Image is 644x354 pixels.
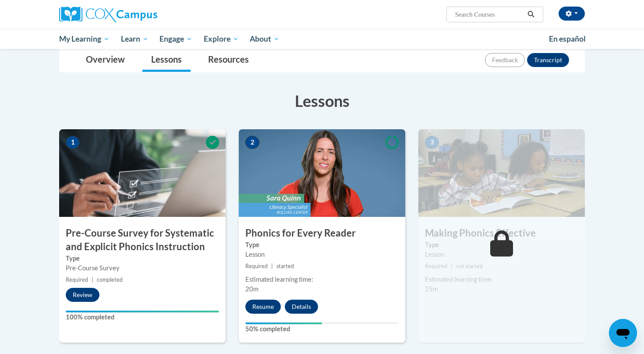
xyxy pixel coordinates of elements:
span: | [92,276,93,283]
span: Learn [121,34,149,44]
button: Transcript [527,53,569,67]
button: Account Settings [559,7,585,21]
a: Cox Campus [59,7,226,22]
div: Estimated learning time: [425,275,578,284]
div: Your progress [66,311,219,312]
label: 100% completed [66,312,219,322]
span: 2 [245,136,259,149]
img: Course Image [239,129,405,217]
span: completed [97,276,123,283]
span: Explore [204,34,239,44]
button: Feedback [485,53,525,67]
div: Lesson [425,250,578,259]
div: Your progress [245,322,322,324]
a: En español [543,30,591,48]
a: Overview [77,49,134,72]
a: Engage [154,29,198,49]
a: Explore [198,29,244,49]
h3: Pre-Course Survey for Systematic and Explicit Phonics Instruction [59,227,226,254]
label: 50% completed [245,324,399,334]
h3: Making Phonics Effective [418,227,585,240]
span: 25m [425,285,438,293]
label: Type [245,240,399,250]
span: not started [456,263,483,269]
div: Main menu [46,29,598,49]
span: Engage [159,34,192,44]
span: Required [66,276,88,283]
span: 20m [245,285,258,293]
button: Resume [245,300,281,314]
span: started [276,263,294,269]
label: Type [425,240,578,250]
label: Type [66,254,219,263]
div: Pre-Course Survey [66,263,219,273]
a: About [244,29,286,49]
button: Details [285,300,318,314]
div: Estimated learning time: [245,275,399,284]
img: Course Image [418,129,585,217]
h3: Lessons [59,90,585,112]
a: Lessons [142,49,191,72]
iframe: Button to launch messaging window [609,319,637,347]
img: Course Image [59,129,226,217]
div: Lesson [245,250,399,259]
span: | [451,263,453,269]
span: 3 [425,136,439,149]
button: Search [524,9,538,20]
button: Review [66,288,99,302]
h3: Phonics for Every Reader [239,227,405,240]
span: En español [549,34,586,43]
a: Resources [199,49,258,72]
span: Required [425,263,447,269]
span: Required [245,263,268,269]
span: About [250,34,280,44]
span: My Learning [59,34,110,44]
a: Learn [115,29,154,49]
span: | [271,263,273,269]
span: 1 [66,136,80,149]
input: Search Courses [454,9,524,20]
img: Cox Campus [59,7,157,22]
a: My Learning [53,29,115,49]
